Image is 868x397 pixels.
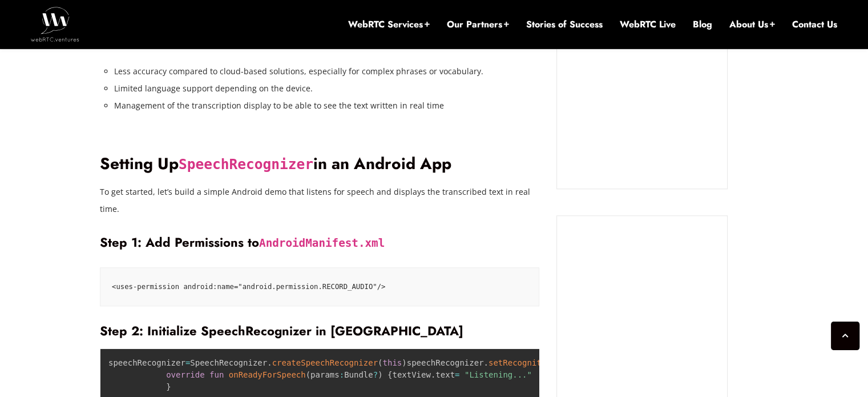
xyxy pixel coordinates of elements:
span: { [387,370,392,379]
span: = [455,370,459,379]
span: : [340,370,344,379]
span: ) [378,370,382,379]
span: . [431,370,435,379]
h3: Step 1: Add Permissions to [100,235,539,250]
span: onReadyForSpeech [229,370,306,379]
img: WebRTC.ventures [31,7,79,41]
span: ? [373,370,378,379]
a: Our Partners [447,18,509,31]
span: this [382,358,402,367]
span: = [185,358,190,367]
li: Management of the transcription display to be able to see the text written in real time [114,97,539,114]
span: . [267,358,272,367]
code: <uses-permission android:name="android.permission.RECORD_AUDIO"/> [112,279,527,294]
span: override [166,370,204,379]
a: Contact Us [792,18,837,31]
a: WebRTC Live [620,18,676,31]
iframe: Embedded CTA [568,19,716,177]
span: . [483,358,488,367]
a: Blog [693,18,712,31]
code: SpeechRecognizer [179,156,313,173]
h3: Step 2: Initialize SpeechRecognizer in [GEOGRAPHIC_DATA] [100,323,539,339]
a: Stories of Success [526,18,603,31]
span: createSpeechRecognizer [272,358,378,367]
h2: Setting Up in an Android App [100,154,539,174]
a: About Us [729,18,775,31]
li: Less accuracy compared to cloud-based solutions, especially for complex phrases or vocabulary. [114,63,539,80]
li: Limited language support depending on the device. [114,80,539,97]
a: WebRTC Services [348,18,430,31]
iframe: Embedded CTA [568,227,716,391]
span: ) [402,358,406,367]
span: ( [378,358,382,367]
span: "Listening..." [465,370,532,379]
span: } [166,382,171,391]
span: fun [209,370,224,379]
p: To get started, let’s build a simple Android demo that listens for speech and displays the transc... [100,183,539,218]
code: AndroidManifest.xml [259,236,385,250]
span: ( [306,370,310,379]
